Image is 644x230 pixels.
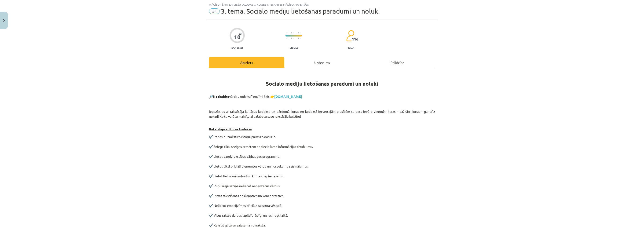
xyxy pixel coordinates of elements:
div: Palīdzība [360,57,435,68]
div: 10 [234,34,241,40]
img: icon-short-line-57e1e144782c952c97e751825c79c345078a6d821885a25fce030b3d8c18986b.svg [300,38,301,39]
img: icon-close-lesson-0947bae3869378f0d4975bcd49f059093ad1ed9edebbc8119c70593378902aed.svg [3,19,5,22]
p: Iepazīsties ar rakstītāja kultūras kodeksu un pārdomā, kuras no kodeksā ietvertajām prasībām tu p... [209,109,435,119]
strong: Noskaidro [213,94,229,99]
img: icon-long-line-d9ea69661e0d244f92f715978eff75569469978d946b2353a9bb055b3ed8787d.svg [289,31,289,40]
span: 116 [352,37,358,41]
a: [DOMAIN_NAME] [274,94,302,99]
img: icon-short-line-57e1e144782c952c97e751825c79c345078a6d821885a25fce030b3d8c18986b.svg [291,32,292,33]
strong: Sociālo mediju lietošanas paradumi un nolūki [266,80,378,87]
p: Saņemsi [230,46,245,49]
span: 3. tēma. Sociālo mediju lietošanas paradumi un nolūki [221,7,380,15]
div: Uzdevums [284,57,360,68]
span: XP [239,32,242,35]
span: #4 [209,8,220,14]
img: icon-short-line-57e1e144782c952c97e751825c79c345078a6d821885a25fce030b3d8c18986b.svg [286,32,287,33]
img: icon-short-line-57e1e144782c952c97e751825c79c345078a6d821885a25fce030b3d8c18986b.svg [293,32,294,33]
img: icon-short-line-57e1e144782c952c97e751825c79c345078a6d821885a25fce030b3d8c18986b.svg [296,38,296,39]
img: icon-short-line-57e1e144782c952c97e751825c79c345078a6d821885a25fce030b3d8c18986b.svg [298,32,299,33]
img: icon-short-line-57e1e144782c952c97e751825c79c345078a6d821885a25fce030b3d8c18986b.svg [300,32,301,33]
img: students-c634bb4e5e11cddfef0936a35e636f08e4e9abd3cc4e673bd6f9a4125e45ecb1.svg [346,30,354,42]
div: Mācību tēma: Latviešu valodas 9. klases 1. ieskaites mācību materiāls [209,3,435,6]
img: icon-short-line-57e1e144782c952c97e751825c79c345078a6d821885a25fce030b3d8c18986b.svg [296,32,296,33]
img: icon-short-line-57e1e144782c952c97e751825c79c345078a6d821885a25fce030b3d8c18986b.svg [291,38,292,39]
img: icon-short-line-57e1e144782c952c97e751825c79c345078a6d821885a25fce030b3d8c18986b.svg [286,38,287,39]
u: Rakstītāja kultūras kodekss [209,127,252,131]
img: icon-short-line-57e1e144782c952c97e751825c79c345078a6d821885a25fce030b3d8c18986b.svg [293,38,294,39]
img: icon-short-line-57e1e144782c952c97e751825c79c345078a6d821885a25fce030b3d8c18986b.svg [298,38,299,39]
p: pilda [347,46,354,49]
p: Viegls [289,46,298,49]
div: Apraksts [209,57,284,68]
p: 🔎 vārda ,,kodekss’’ nozīmi šeit 👉 [209,95,435,99]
